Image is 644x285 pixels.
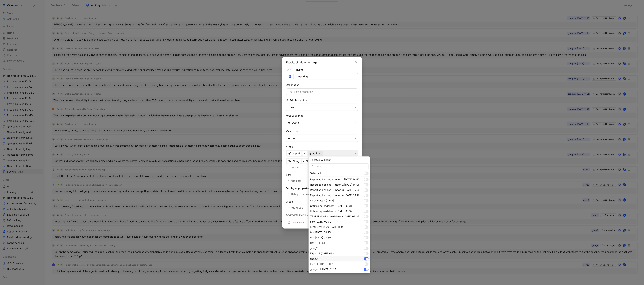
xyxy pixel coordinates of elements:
span: [DATE] 14:51 [310,241,325,244]
span: FR11-18 [DATE] 10:12 [310,263,335,266]
span: gong3 [310,257,318,260]
span: Reporting backlog - Import 3 [DATE] 15:22 [310,189,359,192]
span: Reporting backlog - Import 2 [DATE] 15:05 [310,183,360,186]
div: Select all [310,171,362,175]
span: TEST Untitled spreadsheet - [DATE] 08:38 [310,215,359,218]
span: test [DATE] 08:35 [310,236,331,239]
span: Reporting backlog - Import 4 [DATE] 15:26 [310,194,360,197]
span: Slack upload [DATE] [310,199,334,202]
span: Untitled spreadsheet - [DATE] 08:32 [310,210,352,213]
span: test [DATE] 08:25 [310,231,331,234]
span: gong2 [310,247,318,250]
span: FRaug11 [DATE] 08:44 [310,252,336,255]
input: Search... [310,164,369,169]
span: Featurerequests [DATE] 09:58 [310,226,345,229]
span: Untitled spreadsheet - [DATE] 08:31 [310,204,352,207]
span: gongupd [DATE] 11:22 [310,268,336,271]
span: csm [DATE] 09:03 [310,220,331,223]
div: Selected values (2) [310,158,369,162]
span: Reporting backlog - Import 1 [DATE] 14:45 [310,178,359,181]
